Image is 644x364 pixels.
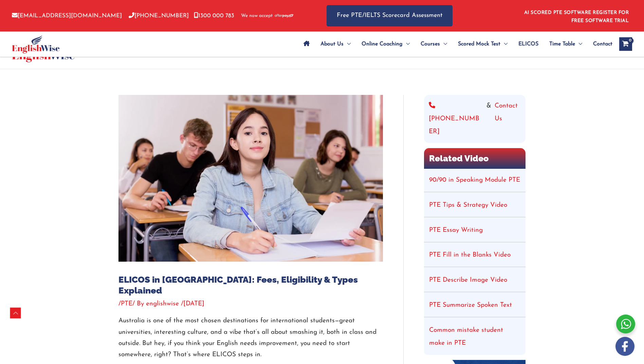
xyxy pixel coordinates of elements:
[429,100,483,138] a: [PHONE_NUMBER]
[121,301,132,307] a: PTE
[327,5,453,26] a: Free PTE/IELTS Scorecard Assessment
[575,32,582,56] span: Menu Toggle
[344,32,351,56] span: Menu Toggle
[421,32,440,56] span: Courses
[429,327,503,346] a: Common mistake student make in PTE
[544,32,588,56] a: Time TableMenu Toggle
[356,32,415,56] a: Online CoachingMenu Toggle
[118,315,383,360] p: Australia is one of the most chosen destinations for international students—great universities, i...
[241,13,273,19] span: We now accept
[549,32,575,56] span: Time Table
[429,227,483,234] a: PTE Essay Writing
[495,100,521,138] a: Contact Us
[588,32,612,56] a: Contact
[146,301,179,307] span: englishwise
[315,32,356,56] a: About UsMenu Toggle
[298,32,612,56] nav: Site Navigation: Main Menu
[593,32,612,56] span: Contact
[429,277,507,283] a: PTE Describe Image Video
[362,32,403,56] span: Online Coaching
[129,13,189,19] a: [PHONE_NUMBER]
[424,148,526,169] h2: Related Video
[458,32,500,56] span: Scored Mock Test
[429,202,507,208] a: PTE Tips & Strategy Video
[320,32,344,56] span: About Us
[615,337,634,356] img: white-facebook.png
[118,275,383,296] h1: ELICOS in [GEOGRAPHIC_DATA]: Fees, Eligibility & Types Explained
[403,32,410,56] span: Menu Toggle
[194,13,234,19] a: 1300 000 783
[524,10,629,23] a: AI SCORED PTE SOFTWARE REGISTER FOR FREE SOFTWARE TRIAL
[12,13,122,19] a: [EMAIL_ADDRESS][DOMAIN_NAME]
[500,32,508,56] span: Menu Toggle
[619,37,632,51] a: View Shopping Cart, empty
[520,5,632,27] aside: Header Widget 1
[440,32,447,56] span: Menu Toggle
[275,14,293,18] img: Afterpay-Logo
[429,100,521,138] div: &
[415,32,453,56] a: CoursesMenu Toggle
[453,32,513,56] a: Scored Mock TestMenu Toggle
[429,177,520,183] a: 90/90 in Speaking Module PTE
[146,301,181,307] a: englishwise
[183,301,204,307] span: [DATE]
[513,32,544,56] a: ELICOS
[429,252,511,258] a: PTE Fill in the Blanks Video
[12,35,60,54] img: cropped-ew-logo
[429,302,512,308] a: PTE Summarize Spoken Text
[118,299,383,309] div: / / By /
[518,32,538,56] span: ELICOS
